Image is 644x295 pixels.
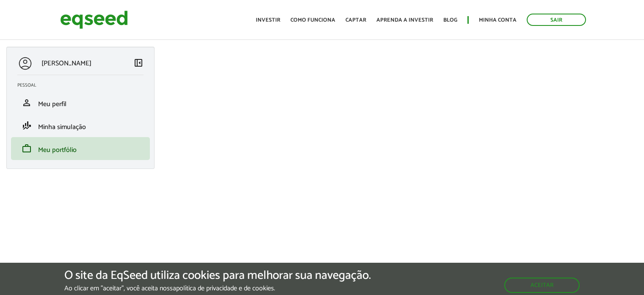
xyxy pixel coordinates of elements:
[41,59,91,67] p: [PERSON_NAME]
[11,114,150,137] li: Minha simulação
[22,143,32,154] span: work
[60,8,128,31] img: EqSeed
[133,58,144,70] a: Colapsar menu
[176,285,274,292] a: política de privacidade e de cookies
[443,17,457,23] a: Blog
[11,91,150,114] li: Meu perfil
[376,17,433,23] a: Aprenda a investir
[38,121,86,133] span: Minha simulação
[527,14,586,26] a: Sair
[22,121,32,131] span: finance_mode
[17,98,144,108] a: personMeu perfil
[17,143,144,154] a: workMeu portfólio
[290,17,335,23] a: Como funciona
[504,278,580,293] button: Aceitar
[17,121,144,131] a: finance_modeMinha simulação
[64,284,371,292] p: Ao clicar em "aceitar", você aceita nossa .
[11,137,150,160] li: Meu portfólio
[345,17,366,23] a: Captar
[256,17,280,23] a: Investir
[17,83,150,88] h2: Pessoal
[479,17,517,23] a: Minha conta
[133,58,144,68] span: left_panel_close
[38,98,66,110] span: Meu perfil
[22,98,32,108] span: person
[64,269,371,282] h5: O site da EqSeed utiliza cookies para melhorar sua navegação.
[38,144,77,156] span: Meu portfólio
